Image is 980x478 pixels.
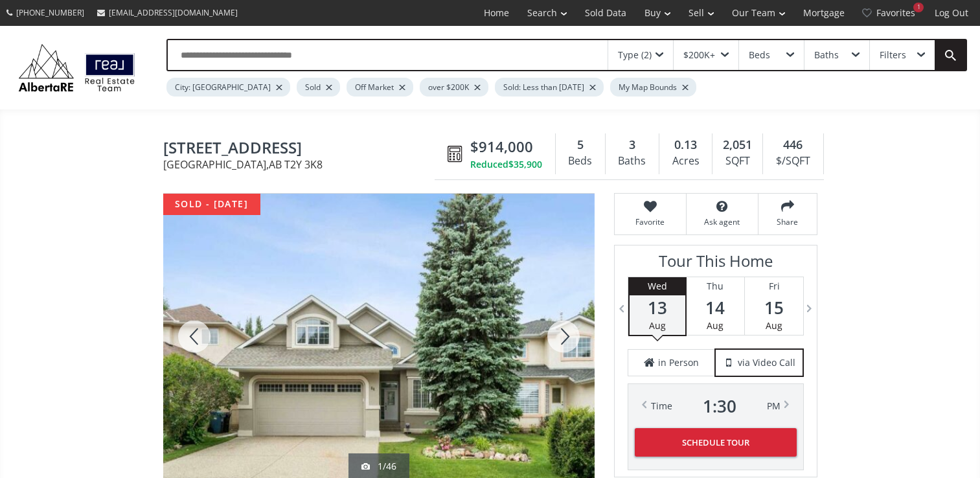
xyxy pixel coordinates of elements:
[618,51,652,60] div: Type (2)
[649,319,666,332] span: Aug
[361,460,396,473] div: 1/46
[495,78,604,97] div: Sold: Less than [DATE]
[693,216,751,227] span: Ask agent
[745,277,803,295] div: Fri
[814,51,839,60] div: Baths
[470,137,533,157] span: $914,000
[719,152,756,171] div: SQFT
[745,299,803,317] span: 15
[913,3,924,12] div: 1
[749,51,770,60] div: Beds
[666,137,705,154] div: 0.13
[612,137,652,154] div: 3
[769,152,816,171] div: $/SQFT
[420,78,488,97] div: over $200K
[163,139,441,159] span: 84 Evergreen Way SW
[508,158,542,171] span: $35,900
[109,7,238,18] span: [EMAIL_ADDRESS][DOMAIN_NAME]
[610,78,696,97] div: My Map Bounds
[163,159,441,170] span: [GEOGRAPHIC_DATA] , AB T2Y 3K8
[658,356,699,369] span: in Person
[703,397,736,415] span: 1 : 30
[666,152,705,171] div: Acres
[562,137,598,154] div: 5
[880,51,906,60] div: Filters
[651,397,781,415] div: Time PM
[769,137,816,154] div: 446
[297,78,340,97] div: Sold
[347,78,413,97] div: Off Market
[738,356,795,369] span: via Video Call
[687,277,744,295] div: Thu
[630,299,685,317] span: 13
[765,216,810,227] span: Share
[630,277,685,295] div: Wed
[628,252,804,277] h3: Tour This Home
[562,152,598,171] div: Beds
[470,158,542,171] div: Reduced
[723,137,752,154] span: 2,051
[16,7,84,18] span: [PHONE_NUMBER]
[13,41,141,94] img: Logo
[766,319,782,332] span: Aug
[635,428,797,457] button: Schedule Tour
[621,216,679,227] span: Favorite
[91,1,244,25] a: [EMAIL_ADDRESS][DOMAIN_NAME]
[612,152,652,171] div: Baths
[683,51,715,60] div: $200K+
[687,299,744,317] span: 14
[166,78,290,97] div: City: [GEOGRAPHIC_DATA]
[707,319,724,332] span: Aug
[163,194,260,215] div: sold - [DATE]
